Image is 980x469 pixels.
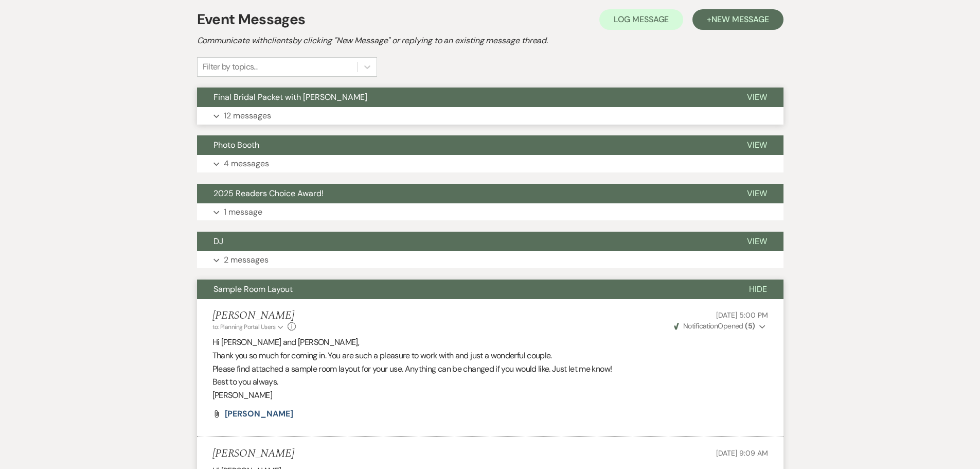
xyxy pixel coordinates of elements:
[197,251,783,269] button: 2 messages
[203,61,258,73] div: Filter by topics...
[730,88,783,107] button: View
[197,280,733,299] button: Sample Room Layout
[747,188,767,199] span: View
[692,9,783,30] button: +New Message
[224,205,262,219] p: 1 message
[197,184,730,203] button: 2025 Readers Choice Award!
[747,236,767,247] span: View
[212,389,768,402] p: [PERSON_NAME]
[212,323,276,331] span: to: Planning Portal Users
[730,184,783,203] button: View
[213,236,223,247] span: DJ
[224,157,269,170] p: 4 messages
[683,321,718,331] span: Notification
[212,362,768,376] p: Please find attached a sample room layout for your use. Anything can be changed if you would like...
[213,92,367,102] span: Final Bridal Packet with [PERSON_NAME]
[213,284,293,294] span: Sample Room Layout
[197,203,783,221] button: 1 message
[225,410,293,418] a: [PERSON_NAME]
[197,155,783,172] button: 4 messages
[212,322,286,332] button: to: Planning Portal Users
[212,447,294,460] h5: [PERSON_NAME]
[212,375,768,389] p: Best to you always.
[197,9,306,30] h1: Event Messages
[212,349,768,362] p: Thank you so much for coming in. You are such a pleasure to work with and just a wonderful couple.
[730,135,783,155] button: View
[614,14,669,25] span: Log Message
[716,310,768,320] span: [DATE] 5:00 PM
[197,88,730,107] button: Final Bridal Packet with [PERSON_NAME]
[197,107,783,125] button: 12 messages
[745,321,755,331] strong: ( 5 )
[749,284,767,294] span: Hide
[225,408,293,419] span: [PERSON_NAME]
[730,232,783,251] button: View
[711,14,769,25] span: New Message
[672,321,768,332] button: NotificationOpened (5)
[224,253,269,267] p: 2 messages
[197,34,783,47] h2: Communicate with clients by clicking "New Message" or replying to an existing message thread.
[212,336,768,349] p: Hi [PERSON_NAME] and [PERSON_NAME],
[716,448,768,458] span: [DATE] 9:09 AM
[733,280,783,299] button: Hide
[747,92,767,102] span: View
[747,140,767,150] span: View
[213,188,324,199] span: 2025 Readers Choice Award!
[197,232,730,251] button: DJ
[197,135,730,155] button: Photo Booth
[674,321,755,331] span: Opened
[213,140,259,150] span: Photo Booth
[212,309,296,322] h5: [PERSON_NAME]
[224,109,271,123] p: 12 messages
[599,9,683,30] button: Log Message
